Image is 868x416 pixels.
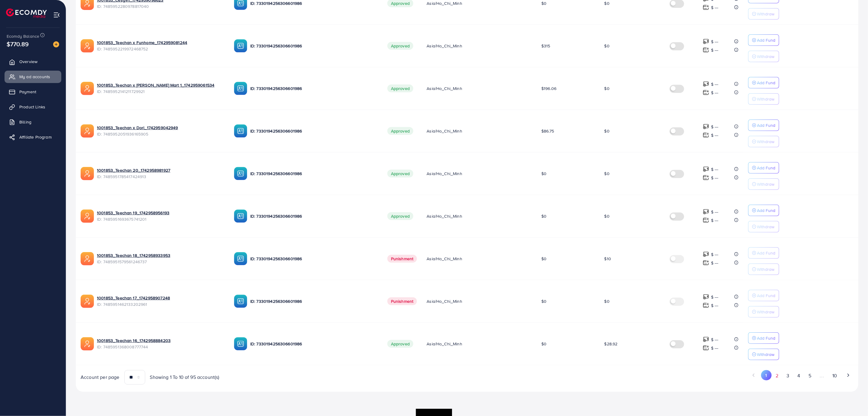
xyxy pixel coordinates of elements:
img: top-up amount [703,166,709,172]
div: <span class='underline'>1001853_Teechan x Dori_1742959042949</span></br>7485952051936165905 [97,125,224,137]
span: Product Links [19,104,45,110]
p: $ --- [711,123,719,130]
button: Add Fund [748,247,779,259]
div: <span class='underline'>1001853_Teechan 16_1742958884203</span></br>7485951368008777744 [97,338,224,350]
iframe: Chat [842,389,863,411]
span: Showing 1 To 10 of 95 account(s) [150,374,219,381]
p: Add Fund [757,207,775,214]
span: $0 [541,0,546,6]
button: Go to next page [843,370,854,380]
button: Add Fund [748,77,779,88]
p: $ --- [711,81,719,88]
a: 1001853_Teechan 20_1742958981927 [97,167,224,173]
img: ic-ba-acc.ded83a64.svg [234,210,247,223]
a: 1001853_Teechan x [PERSON_NAME] Mart 1_1742959061534 [97,82,224,88]
button: Go to page 3 [783,370,793,381]
img: top-up amount [703,47,709,53]
img: top-up amount [703,260,709,266]
span: $10 [604,256,611,262]
span: $28.92 [604,341,618,347]
p: Withdraw [757,223,774,230]
span: ID: 7485951579561246737 [97,259,224,265]
span: Account per page [81,374,120,381]
span: ID: 7485951368008777744 [97,344,224,350]
span: $0 [604,43,610,49]
span: ID: 7485951462133202961 [97,301,224,307]
button: Add Fund [748,205,779,216]
span: ID: 7485951785417424913 [97,174,224,180]
span: $770.89 [7,40,29,48]
p: Withdraw [757,138,774,145]
p: ID: 7330194256306601986 [250,255,378,262]
img: top-up amount [703,89,709,96]
p: $ --- [711,174,719,181]
a: Affiliate Program [5,131,61,143]
a: My ad accounts [5,71,61,83]
p: Add Fund [757,164,775,171]
span: Asia/Ho_Chi_Minh [427,256,462,262]
p: Withdraw [757,181,774,188]
button: Add Fund [748,290,779,301]
div: <span class='underline'>1001853_Teechan x Funhome_1742959081244</span></br>7485952219972468752 [97,40,224,52]
img: top-up amount [703,174,709,181]
img: ic-ba-acc.ded83a64.svg [234,295,247,308]
button: Withdraw [748,306,779,318]
a: 1001853_Teechan 18_1742958933953 [97,252,224,258]
img: top-up amount [703,4,709,11]
img: logo [6,8,47,18]
span: Approved [387,170,413,178]
span: $0 [604,85,610,91]
img: ic-ba-acc.ded83a64.svg [234,124,247,138]
p: $ --- [711,217,719,224]
a: 1001853_Teechan 16_1742958884203 [97,338,224,344]
img: ic-ads-acc.e4c84228.svg [81,210,94,223]
img: top-up amount [703,123,709,130]
img: top-up amount [703,345,709,351]
span: $0 [541,256,546,262]
a: Payment [5,86,61,98]
p: Withdraw [757,351,774,358]
span: $315 [541,43,550,49]
button: Withdraw [748,136,779,147]
button: Add Fund [748,332,779,344]
span: My ad accounts [19,74,50,80]
span: Punishment [387,297,417,305]
img: ic-ads-acc.e4c84228.svg [81,167,94,180]
button: Withdraw [748,51,779,62]
span: $0 [604,171,610,177]
span: $0 [604,128,610,134]
img: top-up amount [703,209,709,215]
span: Asia/Ho_Chi_Minh [427,298,462,304]
p: $ --- [711,251,719,258]
p: $ --- [711,259,719,267]
button: Go to page 5 [804,370,815,381]
span: $86.75 [541,128,554,134]
span: Asia/Ho_Chi_Minh [427,128,462,134]
p: Withdraw [757,10,774,18]
button: Go to page 2 [772,370,783,381]
span: $0 [604,0,610,6]
img: menu [53,11,60,18]
img: top-up amount [703,38,709,45]
img: ic-ba-acc.ded83a64.svg [234,167,247,180]
img: ic-ba-acc.ded83a64.svg [234,252,247,265]
img: ic-ba-acc.ded83a64.svg [234,82,247,95]
button: Withdraw [748,178,779,190]
p: Add Fund [757,122,775,129]
img: ic-ads-acc.e4c84228.svg [81,295,94,308]
span: Payment [19,89,36,95]
p: $ --- [711,132,719,139]
p: Withdraw [757,53,774,60]
img: top-up amount [703,81,709,87]
span: Billing [19,119,31,125]
p: $ --- [711,336,719,343]
img: top-up amount [703,217,709,223]
p: ID: 7330194256306601986 [250,213,378,220]
p: $ --- [711,208,719,216]
p: $ --- [711,344,719,352]
p: $ --- [711,4,719,11]
img: ic-ads-acc.e4c84228.svg [81,337,94,350]
a: 1001853_Teechan 19_1742958956193 [97,210,224,216]
p: ID: 7330194256306601986 [250,127,378,135]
